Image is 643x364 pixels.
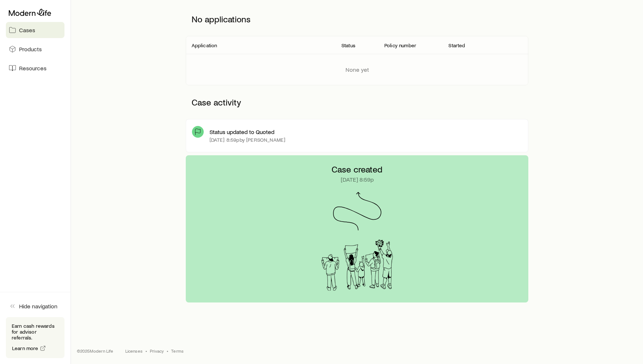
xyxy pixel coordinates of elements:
[341,42,355,48] p: Status
[19,64,47,72] span: Resources
[332,164,383,174] p: Case created
[6,317,64,358] div: Earn cash rewards for advisor referrals.Learn more
[192,42,217,48] p: Application
[210,128,274,135] p: Status updated to Quoted
[6,41,64,57] a: Products
[19,302,58,310] span: Hide navigation
[150,348,164,354] a: Privacy
[186,91,529,113] p: Case activity
[314,239,400,291] img: Arrival Signs
[12,346,38,351] span: Learn more
[19,26,35,34] span: Cases
[6,298,64,314] button: Hide navigation
[171,348,184,354] a: Terms
[77,348,114,354] p: © 2025 Modern Life
[125,348,143,354] a: Licenses
[345,66,369,73] p: None yet
[6,60,64,76] a: Resources
[186,8,529,30] p: No applications
[167,348,168,354] span: •
[6,22,64,38] a: Cases
[19,45,42,53] span: Products
[210,137,285,143] p: [DATE] 8:59p by [PERSON_NAME]
[448,42,465,48] p: Started
[145,348,147,354] span: •
[341,176,374,183] p: [DATE] 8:59p
[384,42,416,48] p: Policy number
[12,323,59,341] p: Earn cash rewards for advisor referrals.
